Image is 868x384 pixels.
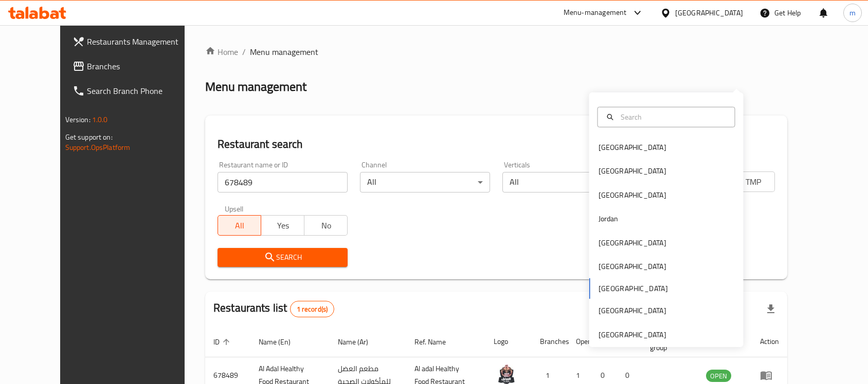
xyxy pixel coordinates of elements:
[226,251,339,264] span: Search
[290,301,335,317] div: Total records count
[599,189,666,201] div: [GEOGRAPHIC_DATA]
[599,237,666,248] div: [GEOGRAPHIC_DATA]
[92,113,108,126] span: 1.0.0
[65,141,131,154] a: Support.OpsPlatform
[338,336,382,348] span: Name (Ar)
[64,79,205,103] a: Search Branch Phone
[205,46,787,58] nav: breadcrumb
[222,218,257,233] span: All
[650,329,686,354] span: POS group
[205,46,238,58] a: Home
[360,172,490,193] div: All
[752,326,787,357] th: Action
[502,172,632,193] div: All
[218,248,348,267] button: Search
[64,29,205,54] a: Restaurants Management
[218,137,775,152] h2: Restaurant search
[675,7,743,18] div: [GEOGRAPHIC_DATA]
[213,300,334,317] h2: Restaurants list
[706,370,731,382] span: OPEN
[599,165,666,177] div: [GEOGRAPHIC_DATA]
[564,7,627,19] div: Menu-management
[731,171,775,192] button: TMP
[532,326,568,357] th: Branches
[87,85,197,97] span: Search Branch Phone
[309,218,343,233] span: No
[242,46,246,58] li: /
[291,304,334,314] span: 1 record(s)
[706,336,739,348] span: Status
[568,326,592,357] th: Open
[760,369,779,381] div: Menu
[485,326,532,357] th: Logo
[261,215,304,236] button: Yes
[64,54,205,79] a: Branches
[225,205,244,212] label: Upsell
[599,142,666,153] div: [GEOGRAPHIC_DATA]
[304,215,348,236] button: No
[617,111,729,123] input: Search
[599,305,666,316] div: [GEOGRAPHIC_DATA]
[87,60,197,72] span: Branches
[87,35,197,48] span: Restaurants Management
[213,336,233,348] span: ID
[758,297,783,321] div: Export file
[265,218,300,233] span: Yes
[218,215,261,236] button: All
[599,329,666,340] div: [GEOGRAPHIC_DATA]
[736,175,771,189] span: TMP
[414,336,459,348] span: Ref. Name
[259,336,304,348] span: Name (En)
[65,113,91,126] span: Version:
[205,79,306,95] h2: Menu management
[599,261,666,272] div: [GEOGRAPHIC_DATA]
[849,7,856,18] span: m
[250,46,318,58] span: Menu management
[65,130,113,144] span: Get support on:
[706,370,731,382] div: OPEN
[599,213,619,224] div: Jordan
[218,172,348,193] input: Search for restaurant name or ID..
